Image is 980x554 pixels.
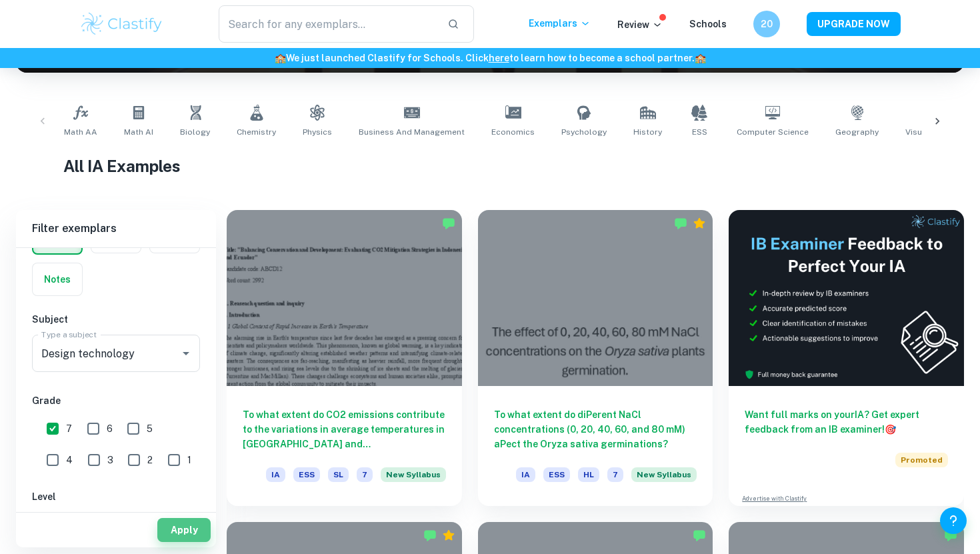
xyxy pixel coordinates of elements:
span: 🏫 [275,53,286,63]
p: Exemplars [529,16,591,31]
span: 7 [66,421,72,436]
h1: All IA Examples [63,154,917,178]
img: Marked [693,529,706,542]
span: New Syllabus [381,467,446,482]
span: 5 [147,421,153,436]
span: Promoted [895,453,948,467]
img: Thumbnail [729,210,964,386]
span: New Syllabus [631,467,697,482]
div: Premium [442,529,455,542]
img: Marked [442,217,455,230]
span: Business and Management [359,126,465,138]
span: Geography [835,126,879,138]
span: IA [266,467,285,482]
a: Schools [689,19,727,29]
span: 6 [107,421,113,436]
span: Math AI [124,126,153,138]
h6: To what extent do CO2 emissions contribute to the variations in average temperatures in [GEOGRAPH... [243,407,446,451]
div: Premium [693,217,706,230]
span: 🏫 [695,53,706,63]
span: IA [516,467,535,482]
span: Chemistry [237,126,276,138]
h6: Level [32,489,200,504]
a: here [489,53,509,63]
p: Review [617,17,663,32]
h6: We just launched Clastify for Schools. Click to learn how to become a school partner. [3,51,977,65]
span: Biology [180,126,210,138]
h6: Want full marks on your IA ? Get expert feedback from an IB examiner! [745,407,948,437]
span: 7 [607,467,623,482]
span: 7 [357,467,373,482]
span: Physics [303,126,332,138]
button: 20 [753,11,780,37]
button: UPGRADE NOW [807,12,901,36]
span: SL [328,467,349,482]
div: Starting from the May 2026 session, the ESS IA requirements have changed. We created this exempla... [381,467,446,490]
h6: 20 [759,17,775,31]
h6: Filter exemplars [16,210,216,247]
h6: Grade [32,393,200,408]
img: Clastify logo [79,11,164,37]
a: Want full marks on yourIA? Get expert feedback from an IB examiner!PromotedAdvertise with Clastify [729,210,964,506]
h6: To what extent do diPerent NaCl concentrations (0, 20, 40, 60, and 80 mM) aPect the Oryza sativa ... [494,407,697,451]
button: Notes [33,263,82,295]
span: Psychology [561,126,607,138]
span: ESS [692,126,707,138]
img: Marked [674,217,687,230]
input: Search for any exemplars... [219,5,437,43]
span: 4 [66,453,73,467]
h6: Subject [32,312,200,327]
div: Starting from the May 2026 session, the ESS IA requirements have changed. We created this exempla... [631,467,697,490]
span: Economics [491,126,535,138]
a: To what extent do CO2 emissions contribute to the variations in average temperatures in [GEOGRAPH... [227,210,462,506]
span: 2 [147,453,153,467]
span: 🎯 [885,424,896,435]
span: Math AA [64,126,97,138]
a: To what extent do diPerent NaCl concentrations (0, 20, 40, 60, and 80 mM) aPect the Oryza sativa ... [478,210,713,506]
img: Marked [423,529,437,542]
span: 1 [187,453,191,467]
button: Apply [157,518,211,542]
span: 3 [107,453,113,467]
span: ESS [293,467,320,482]
a: Advertise with Clastify [742,494,807,503]
span: ESS [543,467,570,482]
button: Open [177,344,195,363]
img: Marked [944,529,957,542]
span: Computer Science [737,126,809,138]
label: Type a subject [41,329,97,340]
span: History [633,126,662,138]
span: HL [578,467,599,482]
button: Help and Feedback [940,507,967,534]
